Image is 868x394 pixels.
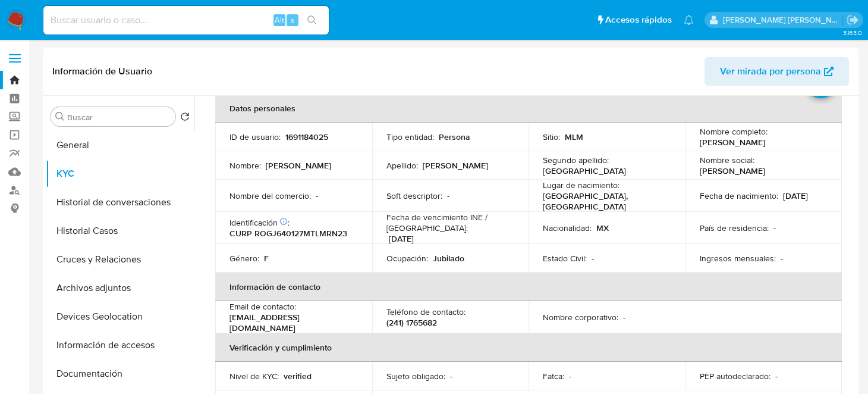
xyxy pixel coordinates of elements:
p: Nombre : [229,160,261,171]
p: Jubilado [433,253,464,264]
p: PEP autodeclarado : [700,371,770,382]
th: Datos personales [215,94,842,123]
p: [DATE] [783,190,808,201]
p: MX [596,223,609,233]
p: Género : [229,253,259,264]
p: Persona [439,132,470,142]
p: Fecha de nacimiento : [700,190,778,201]
button: Devices Geolocation [46,302,194,331]
p: - [316,190,318,201]
p: Sitio : [543,132,560,142]
p: Ocupación : [386,253,428,264]
p: Segundo apellido : [543,155,609,165]
p: Sujeto obligado : [386,371,445,382]
button: Información de accesos [46,331,194,359]
button: Buscar [55,112,65,121]
p: Fecha de vencimiento INE / [GEOGRAPHIC_DATA] : [386,212,515,233]
th: Verificación y cumplimiento [215,333,842,362]
p: - [623,312,625,323]
p: [PERSON_NAME] [700,165,765,176]
p: Nombre social : [700,155,754,165]
span: s [291,14,294,26]
p: ID de usuario : [229,132,281,142]
p: Nombre completo : [700,126,768,137]
p: Email de contacto : [229,301,296,312]
p: Nombre corporativo : [543,312,618,323]
button: Cruces y Relaciones [46,245,194,274]
p: Soft descriptor : [386,190,442,201]
p: Nacionalidad : [543,223,592,233]
p: - [447,190,449,201]
p: País de residencia : [700,223,769,233]
button: General [46,131,194,160]
a: Salir [847,14,859,26]
p: brenda.morenoreyes@mercadolibre.com.mx [723,14,843,26]
p: [GEOGRAPHIC_DATA], [GEOGRAPHIC_DATA] [543,190,666,212]
p: [GEOGRAPHIC_DATA] [543,165,626,176]
button: Archivos adjuntos [46,274,194,302]
p: Lugar de nacimiento : [543,180,619,190]
span: Accesos rápidos [605,14,672,26]
button: Volver al orden por defecto [180,112,190,125]
span: Ver mirada por persona [720,57,821,86]
p: - [569,371,571,382]
p: Ingresos mensuales : [700,253,776,264]
p: - [592,253,594,264]
p: Tipo entidad : [386,132,434,142]
p: Apellido : [386,160,418,171]
span: Alt [275,14,284,26]
p: CURP ROGJ640127MTLMRN23 [229,228,347,239]
button: Historial Casos [46,217,194,245]
input: Buscar usuario o caso... [43,12,329,28]
h1: Información de Usuario [52,65,152,77]
p: MLM [565,132,583,142]
p: F [264,253,269,264]
p: [PERSON_NAME] [423,160,488,171]
button: Documentación [46,359,194,388]
p: Nivel de KYC : [229,371,279,382]
p: Teléfono de contacto : [386,307,466,317]
p: Fatca : [543,371,564,382]
p: (241) 1765682 [386,317,437,328]
p: verified [284,371,312,382]
p: - [775,371,778,382]
a: Notificaciones [684,15,694,25]
p: - [773,223,776,233]
input: Buscar [67,112,171,123]
button: Ver mirada por persona [705,57,849,86]
button: KYC [46,160,194,188]
p: Nombre del comercio : [229,190,311,201]
button: Historial de conversaciones [46,188,194,217]
p: Identificación : [229,217,290,228]
p: [PERSON_NAME] [266,160,331,171]
p: [EMAIL_ADDRESS][DOMAIN_NAME] [229,312,353,333]
th: Información de contacto [215,273,842,301]
p: [DATE] [389,233,414,244]
button: search-icon [300,12,324,29]
p: - [450,371,452,382]
p: 1691184025 [285,132,328,142]
p: - [781,253,783,264]
p: [PERSON_NAME] [700,137,765,148]
p: Estado Civil : [543,253,587,264]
